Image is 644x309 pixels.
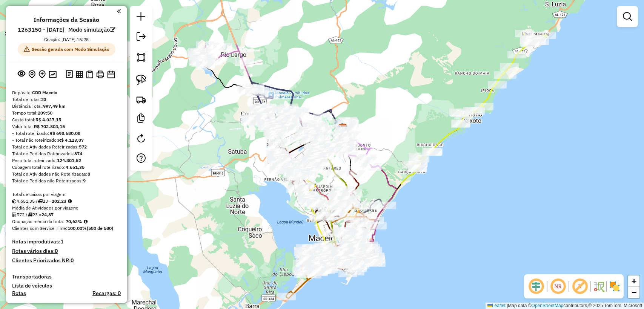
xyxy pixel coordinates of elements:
[83,178,86,184] strong: 9
[52,198,66,204] strong: 202,23
[12,89,121,96] div: Depósito:
[334,119,344,128] img: UDC zumpy
[532,303,564,308] a: OpenStreetMap
[68,26,115,33] h6: Modo simulação
[12,123,121,130] div: Valor total:
[136,94,146,105] img: Criar rota
[88,171,90,177] strong: 8
[41,96,46,102] strong: 23
[12,144,121,150] div: Total de Atividades Roteirizadas:
[337,122,347,132] img: FAD CDD Maceio
[12,198,121,205] div: 4.651,35 / 23 =
[55,248,58,254] strong: 0
[213,43,232,50] div: Atividade não roteirizada - ELIANE LUIZ DA SILVA
[68,199,72,203] i: Meta Caixas/viagem: 159,94 Diferença: 42,29
[95,69,106,80] button: Imprimir Rotas
[12,239,121,245] h4: Rotas improdutivas:
[571,277,589,295] span: Exibir rótulo
[34,124,65,129] strong: R$ 702.803,15
[58,137,84,143] strong: R$ 4.123,07
[18,26,65,33] h6: 1263150 - [DATE]
[74,69,85,79] button: Visualizar relatório de Roteirização
[350,229,369,236] div: Atividade não roteirizada - MARCOS ANDRE SILVA D
[328,200,347,208] div: Atividade não roteirizada - EMANOELA CORREIA DOS
[41,212,54,217] strong: 24,87
[18,43,115,56] span: Sessão gerada com Modo Simulação
[338,124,348,133] img: CDD Maceio
[136,52,146,63] img: Selecionar atividades - polígono
[37,69,47,80] button: Adicionar Atividades
[16,68,27,80] button: Exibir sessão original
[12,96,121,103] div: Total de rotas:
[12,150,121,157] div: Total de Pedidos Roteirizados:
[43,103,66,109] strong: 997,49 km
[134,9,149,26] a: Nova sessão e pesquisa
[12,177,121,184] div: Total de Pedidos não Roteirizados:
[12,164,121,171] div: Cubagem total roteirizado:
[486,303,644,309] div: Map data © contributors,© 2025 TomTom, Microsoft
[32,90,57,95] strong: CDD Maceio
[106,69,117,80] button: Disponibilidade de veículos
[117,7,121,15] a: Clique aqui para minimizar o painel
[12,211,121,218] div: 572 / 23 =
[38,199,43,203] i: Total de rotas
[12,199,17,203] i: Cubagem total roteirizado
[12,248,121,254] h4: Rotas vários dias:
[12,171,121,177] div: Total de Atividades não Roteirizadas:
[235,58,254,66] div: Atividade não roteirizada - ROSIANE
[487,303,506,308] a: Leaflet
[66,164,85,170] strong: 4.651,35
[12,103,121,110] div: Distância Total:
[84,219,88,224] em: Média calculada utilizando a maior ocupação (%Peso ou %Cubagem) de cada rota da sessão. Rotas cro...
[549,277,567,295] span: Ocultar NR
[620,9,635,24] a: Exibir filtros
[110,27,115,32] em: Alterar nome da sessão
[628,287,639,298] a: Zoom out
[12,130,121,137] div: - Total roteirizado:
[92,290,121,297] h4: Recargas: 0
[628,275,639,287] a: Zoom in
[71,257,74,264] strong: 0
[134,131,149,148] a: Reroteirizar Sessão
[632,276,636,286] span: +
[134,111,149,128] a: Criar modelo
[12,225,68,231] span: Clientes com Service Time:
[87,225,113,231] strong: (580 de 580)
[12,257,121,264] h4: Clientes Priorizados NR:
[12,283,121,289] h4: Lista de veículos
[34,16,99,23] h4: Informações da Sessão
[352,231,371,239] div: Atividade não roteirizada - AMARO DA SILVA SANTA
[12,191,121,198] div: Total de caixas por viagem:
[74,151,82,156] strong: 874
[41,36,92,43] div: Criação: [DATE] 15:25
[38,110,52,116] strong: 209:50
[47,69,58,79] button: Otimizar todas as rotas
[334,260,353,268] div: Atividade não roteirizada - JOSE HILTON BARROS C
[527,277,545,295] span: Ocultar deslocamento
[28,213,32,217] i: Total de rotas
[12,205,121,211] div: Média de Atividades por viagem:
[352,230,371,238] div: Atividade não roteirizada - PEROLINA JOANA DA SI
[12,110,121,116] div: Tempo total:
[133,91,149,108] a: Criar rota
[12,137,121,144] div: - Total não roteirizado:
[507,303,508,308] span: |
[57,158,81,163] strong: 124.301,52
[632,288,636,297] span: −
[609,280,621,292] img: Exibir/Ocultar setores
[85,69,95,80] button: Visualizar Romaneio
[352,231,370,238] div: Atividade não roteirizada - PEROLINA JOANA DA SI
[68,225,87,231] strong: 100,00%
[12,219,64,224] span: Ocupação média da frota:
[27,69,37,80] button: Centralizar mapa no depósito ou ponto de apoio
[12,157,121,164] div: Peso total roteirizado:
[64,69,74,80] button: Logs desbloquear sessão
[49,130,80,136] strong: R$ 698.680,08
[593,280,605,292] img: Fluxo de ruas
[12,274,121,280] h4: Transportadoras
[12,290,26,297] a: Rotas
[12,116,121,123] div: Custo total:
[12,213,17,217] i: Total de Atividades
[66,219,82,224] strong: 70,63%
